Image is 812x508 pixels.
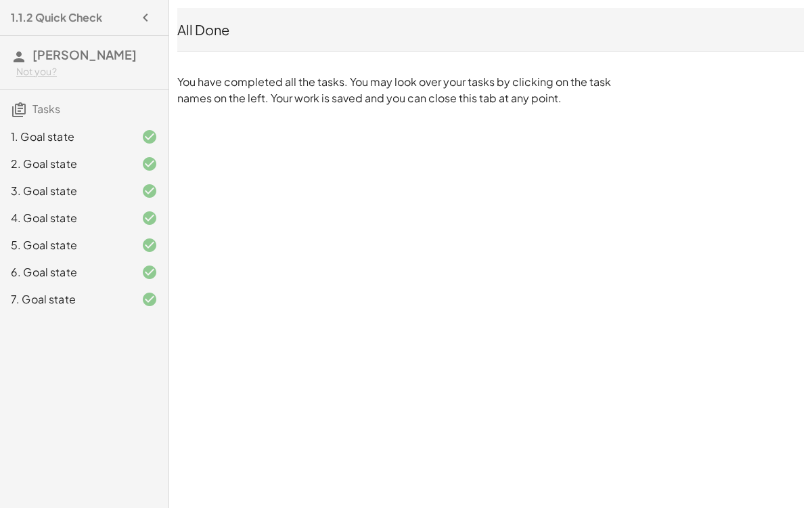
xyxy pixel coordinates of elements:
[16,65,158,79] div: Not you?
[141,237,158,253] i: Task finished and correct.
[177,20,804,39] div: All Done
[11,237,120,253] div: 5. Goal state
[11,183,120,199] div: 3. Goal state
[177,74,617,106] p: You have completed all the tasks. You may look over your tasks by clicking on the task names on t...
[141,264,158,280] i: Task finished and correct.
[141,183,158,199] i: Task finished and correct.
[11,291,120,308] div: 7. Goal state
[141,291,158,308] i: Task finished and correct.
[32,102,60,116] span: Tasks
[11,156,120,172] div: 2. Goal state
[32,47,137,62] span: [PERSON_NAME]
[141,210,158,226] i: Task finished and correct.
[11,210,120,226] div: 4. Goal state
[11,264,120,280] div: 6. Goal state
[141,156,158,172] i: Task finished and correct.
[141,129,158,145] i: Task finished and correct.
[11,9,102,26] h4: 1.1.2 Quick Check
[11,129,120,145] div: 1. Goal state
